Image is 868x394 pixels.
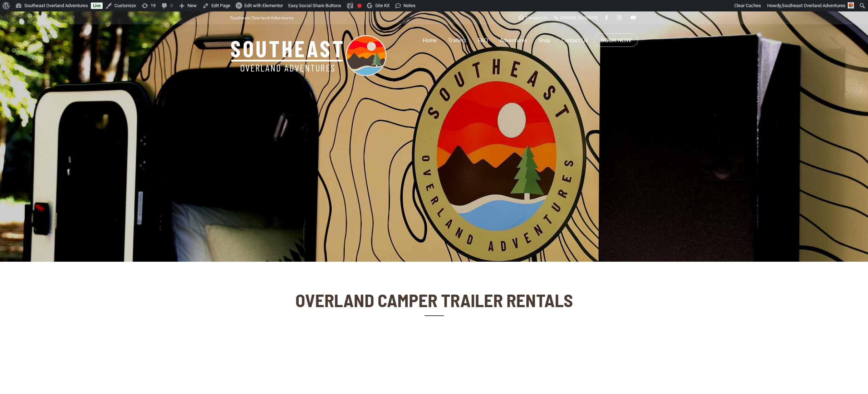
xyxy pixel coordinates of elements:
[561,31,588,49] a: Contact Us
[230,13,294,23] p: Southeast Overland Adventures
[230,35,387,76] img: Southeast Overland Adventures
[294,290,575,310] h2: OVERLAND CAMPER TRAILER RENTALS
[423,31,437,49] a: Home
[478,31,488,49] a: FAQ
[375,3,389,8] span: Site Kit
[357,4,362,8] div: Needs improvement
[560,15,598,21] span: [PHONE_NUMBER]
[526,15,548,21] span: Contact Us
[500,31,527,49] a: Adventures
[601,36,631,44] a: BOOK NOW
[244,3,283,8] span: Edit with Elementor
[91,3,103,9] a: Live
[555,15,598,21] a: [PHONE_NUMBER]
[519,15,548,21] a: Contact Us
[448,31,466,49] a: Trailers
[539,31,550,49] a: Shop
[782,3,845,8] span: Southeast Overland Adventures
